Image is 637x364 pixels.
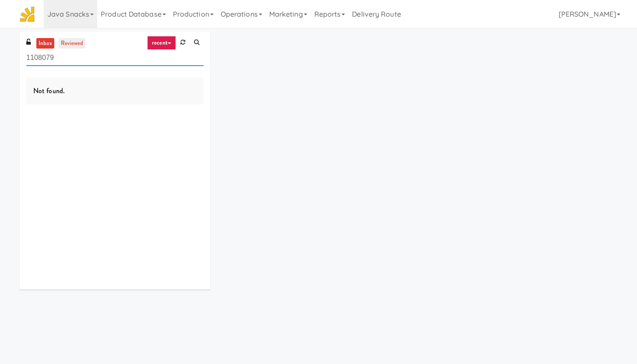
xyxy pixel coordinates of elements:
[20,7,35,22] img: Micromart
[36,38,54,49] a: inbox
[147,36,176,50] a: recent
[59,38,86,49] a: reviewed
[33,86,65,96] span: Not found.
[26,50,204,66] input: Search vision orders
